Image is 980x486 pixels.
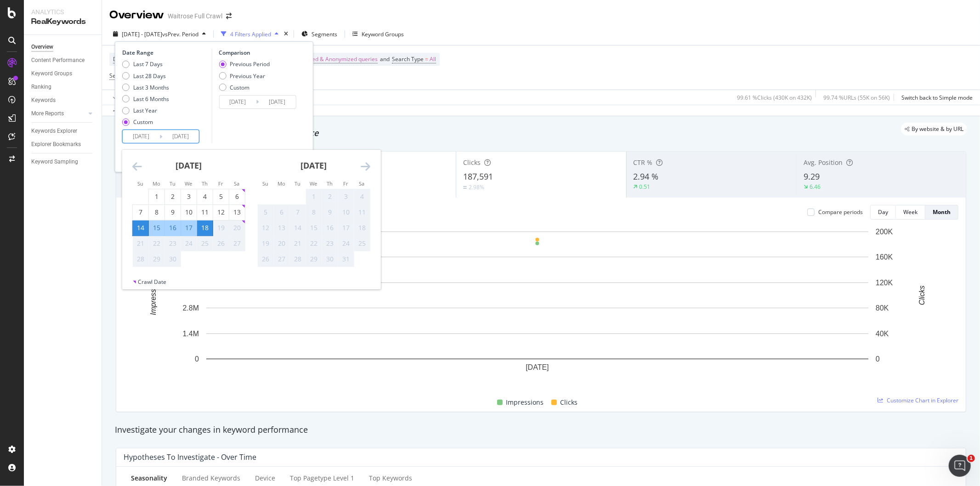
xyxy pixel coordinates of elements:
small: Fr [343,180,348,187]
button: Month [925,205,958,220]
div: 3 [338,192,354,201]
iframe: Intercom live chat [949,455,971,477]
div: Keywords [31,96,56,105]
div: 30 [165,254,181,264]
div: Explorer Bookmarks [31,140,81,149]
span: Impressions [506,397,544,408]
td: Not available. Saturday, October 25, 2025 [354,236,370,251]
strong: [DATE] [300,160,327,171]
div: 27 [274,254,289,264]
div: Analytics [31,7,94,17]
div: 31 [338,254,354,264]
td: Not available. Saturday, September 20, 2025 [229,220,245,236]
span: Device [113,55,130,63]
td: Not available. Saturday, October 11, 2025 [354,204,370,220]
td: Not available. Sunday, October 5, 2025 [257,204,273,220]
td: Not available. Thursday, October 9, 2025 [322,204,338,220]
div: Keyword Groups [362,30,404,38]
span: Segments [312,30,337,38]
td: Not available. Friday, October 10, 2025 [338,204,354,220]
div: Branded Keywords [182,474,240,483]
td: Not available. Wednesday, October 15, 2025 [306,220,322,236]
td: Not available. Monday, September 29, 2025 [148,251,164,267]
div: 21 [133,239,148,248]
div: 5 [213,192,229,201]
div: Keywords Explorer [31,126,77,136]
div: 19 [258,239,273,248]
div: 5 [258,208,273,217]
span: All [430,53,436,66]
div: 19 [213,223,229,232]
td: Not available. Saturday, October 4, 2025 [354,189,370,204]
td: Not available. Sunday, October 26, 2025 [257,251,273,267]
span: [DATE] - [DATE] [122,30,162,38]
div: 25 [197,239,213,248]
div: times [282,29,290,39]
td: Not available. Thursday, October 2, 2025 [322,189,338,204]
div: 18 [354,223,370,232]
div: Keyword Groups [31,69,72,79]
button: Day [870,205,896,220]
td: Not available. Tuesday, October 7, 2025 [289,204,306,220]
td: Choose Friday, September 12, 2025 as your check-in date. It’s available. [213,204,229,220]
a: Content Performance [31,56,95,65]
div: Crawl Date [138,278,166,286]
td: Not available. Thursday, October 30, 2025 [322,251,338,267]
div: legacy label [901,123,967,136]
div: Last Year [122,107,169,114]
a: Keyword Groups [31,69,95,79]
div: Device [255,474,275,483]
td: Not available. Sunday, October 12, 2025 [257,220,273,236]
div: Hypotheses to Investigate - Over Time [124,452,256,462]
div: 29 [306,254,322,264]
td: Not available. Thursday, September 25, 2025 [197,236,213,251]
div: 2.98% [469,183,484,191]
div: 17 [338,223,354,232]
input: End Date [259,96,295,108]
span: CTR % [634,158,653,167]
a: Keywords Explorer [31,126,95,136]
small: We [310,180,317,187]
td: Not available. Sunday, September 28, 2025 [132,251,148,267]
div: Content Performance [31,56,85,65]
div: 24 [181,239,197,248]
a: More Reports [31,109,86,119]
div: Switch back to Simple mode [901,94,973,102]
div: 15 [306,223,322,232]
div: RealKeywords [31,17,94,27]
div: Month [933,208,951,216]
td: Selected. Monday, September 15, 2025 [148,220,164,236]
td: Not available. Tuesday, October 21, 2025 [289,236,306,251]
a: Keywords [31,96,95,105]
td: Choose Friday, September 5, 2025 as your check-in date. It’s available. [213,189,229,204]
td: Choose Tuesday, September 2, 2025 as your check-in date. It’s available. [164,189,181,204]
td: Choose Thursday, September 11, 2025 as your check-in date. It’s available. [197,204,213,220]
div: Last 6 Months [122,95,169,103]
div: Previous Period [230,60,270,68]
div: Custom [230,84,249,91]
td: Not available. Saturday, October 18, 2025 [354,220,370,236]
div: 28 [290,254,306,264]
text: 160K [876,253,893,261]
div: 4 [354,192,370,201]
text: 40K [876,330,889,338]
div: 29 [149,254,164,264]
span: = [425,55,428,63]
div: Move forward to switch to the next month. [361,161,370,172]
td: Selected. Wednesday, September 17, 2025 [181,220,197,236]
div: 2 [165,192,181,201]
div: More Reports [31,109,64,119]
td: Choose Saturday, September 6, 2025 as your check-in date. It’s available. [229,189,245,204]
span: 1 [968,455,975,462]
span: 187,591 [463,171,493,182]
div: Last 7 Days [122,60,169,68]
div: Previous Year [219,72,270,80]
div: Last 7 Days [133,60,163,68]
td: Choose Monday, September 8, 2025 as your check-in date. It’s available. [148,204,164,220]
td: Not available. Saturday, September 27, 2025 [229,236,245,251]
div: 9 [322,208,338,217]
div: Investigate your changes in keyword performance [115,424,967,436]
td: Not available. Wednesday, September 24, 2025 [181,236,197,251]
small: Sa [234,180,239,187]
div: 18 [197,223,213,232]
